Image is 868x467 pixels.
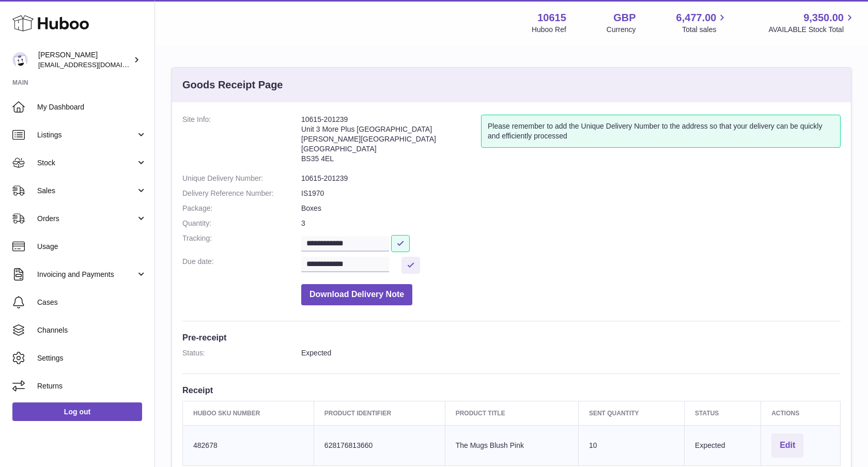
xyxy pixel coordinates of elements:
span: Total sales [682,25,728,35]
h3: Pre-receipt [182,332,841,343]
button: Download Delivery Note [301,284,412,305]
dd: Boxes [301,204,841,213]
span: Settings [37,353,147,363]
span: Invoicing and Payments [37,270,136,279]
a: Log out [12,402,142,421]
span: Listings [37,130,136,140]
div: Please remember to add the Unique Delivery Number to the address so that your delivery can be qui... [481,115,841,148]
a: 9,350.00 AVAILABLE Stock Total [768,11,856,35]
dt: Unique Delivery Number: [182,174,301,183]
span: Usage [37,242,147,252]
span: My Dashboard [37,102,147,112]
h3: Goods Receipt Page [182,78,283,92]
dd: 10615-201239 [301,174,841,183]
dd: IS1970 [301,189,841,198]
span: Returns [37,381,147,391]
span: Cases [37,298,147,307]
strong: 10615 [537,11,566,25]
div: [PERSON_NAME] [38,50,131,70]
div: Currency [607,25,636,35]
a: 6,477.00 Total sales [676,11,729,35]
dt: Delivery Reference Number: [182,189,301,198]
th: Status [685,401,761,425]
dt: Package: [182,204,301,213]
button: Edit [771,433,803,458]
th: Sent Quantity [578,401,684,425]
span: [EMAIL_ADDRESS][DOMAIN_NAME] [38,60,152,69]
dt: Due date: [182,257,301,274]
th: Product title [445,401,578,425]
td: The Mugs Blush Pink [445,425,578,465]
span: AVAILABLE Stock Total [768,25,856,35]
div: Huboo Ref [532,25,566,35]
dt: Tracking: [182,233,301,252]
span: Orders [37,214,136,224]
td: Expected [685,425,761,465]
address: 10615-201239 Unit 3 More Plus [GEOGRAPHIC_DATA] [PERSON_NAME][GEOGRAPHIC_DATA] [GEOGRAPHIC_DATA] ... [301,115,481,168]
dd: Expected [301,348,841,358]
td: 628176813660 [314,425,445,465]
span: 9,350.00 [803,11,844,25]
dt: Status: [182,348,301,358]
th: Huboo SKU Number [183,401,314,425]
span: Sales [37,186,136,196]
td: 10 [578,425,684,465]
img: fulfillment@fable.com [12,52,28,68]
dd: 3 [301,219,841,228]
dt: Site Info: [182,115,301,168]
dt: Quantity: [182,219,301,228]
td: 482678 [183,425,314,465]
h3: Receipt [182,384,841,396]
span: 6,477.00 [676,11,717,25]
th: Product Identifier [314,401,445,425]
th: Actions [761,401,841,425]
span: Channels [37,325,147,335]
strong: GBP [613,11,636,25]
span: Stock [37,158,136,168]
